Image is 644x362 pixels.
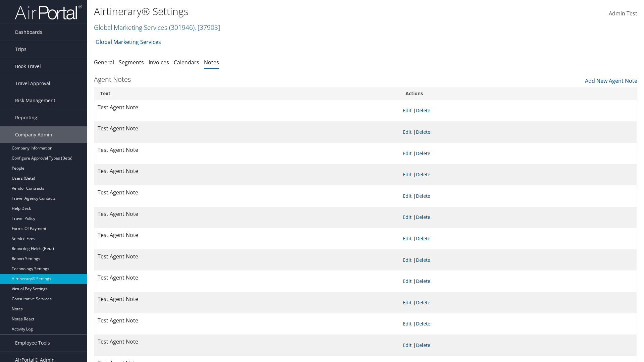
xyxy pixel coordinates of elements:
td: | [399,143,637,164]
td: | [399,185,637,207]
a: Delete [416,320,430,327]
a: Edit [403,299,412,306]
h1: Airtinerary® Settings [94,4,456,18]
p: Test Agent Note [98,210,396,219]
td: | [399,228,637,249]
a: Add New Agent Note [585,73,637,85]
span: Risk Management [15,92,55,109]
a: Calendars [174,59,199,66]
p: Test Agent Note [98,188,396,197]
a: Delete [416,342,430,348]
a: Delete [416,235,430,242]
span: Travel Approval [15,75,50,92]
td: | [399,292,637,313]
a: Invoices [149,59,169,66]
a: Global Marketing Services [94,23,220,32]
a: Edit [403,320,412,327]
a: Edit [403,129,412,135]
p: Test Agent Note [98,124,396,133]
span: Trips [15,41,26,58]
td: | [399,164,637,185]
td: | [399,121,637,143]
span: Dashboards [15,24,42,41]
img: airportal-logo.png [15,4,82,20]
a: Delete [416,129,430,135]
h3: Agent Notes [94,75,131,84]
span: , [ 37903 ] [195,23,220,32]
th: Text [94,87,399,100]
span: Book Travel [15,58,41,75]
p: Test Agent Note [98,103,396,112]
span: Company Admin [15,126,52,143]
a: Admin Test [609,3,637,24]
a: Segments [119,59,144,66]
a: Edit [403,150,412,157]
p: Test Agent Note [98,231,396,240]
a: Edit [403,214,412,220]
td: | [399,335,637,356]
a: Edit [403,107,412,114]
td: | [399,207,637,228]
span: Admin Test [609,10,637,17]
a: General [94,59,114,66]
p: Test Agent Note [98,252,396,261]
p: Test Agent Note [98,338,396,346]
td: | [399,249,637,271]
a: Edit [403,235,412,242]
p: Test Agent Note [98,316,396,325]
a: Notes [204,59,219,66]
a: Delete [416,299,430,306]
a: Global Marketing Services [96,35,161,49]
a: Delete [416,107,430,114]
th: Actions [399,87,637,100]
span: Employee Tools [15,335,50,351]
p: Test Agent Note [98,146,396,155]
a: Edit [403,278,412,284]
td: | [399,100,637,122]
a: Delete [416,150,430,157]
a: Edit [403,257,412,263]
a: Delete [416,193,430,199]
p: Test Agent Note [98,167,396,176]
a: Delete [416,257,430,263]
a: Delete [416,214,430,220]
a: Edit [403,342,412,348]
a: Edit [403,193,412,199]
span: ( 301946 ) [169,23,195,32]
a: Delete [416,171,430,178]
a: Delete [416,278,430,284]
p: Test Agent Note [98,295,396,304]
span: Reporting [15,109,37,126]
p: Test Agent Note [98,274,396,282]
td: | [399,270,637,292]
td: | [399,313,637,335]
a: Edit [403,171,412,178]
